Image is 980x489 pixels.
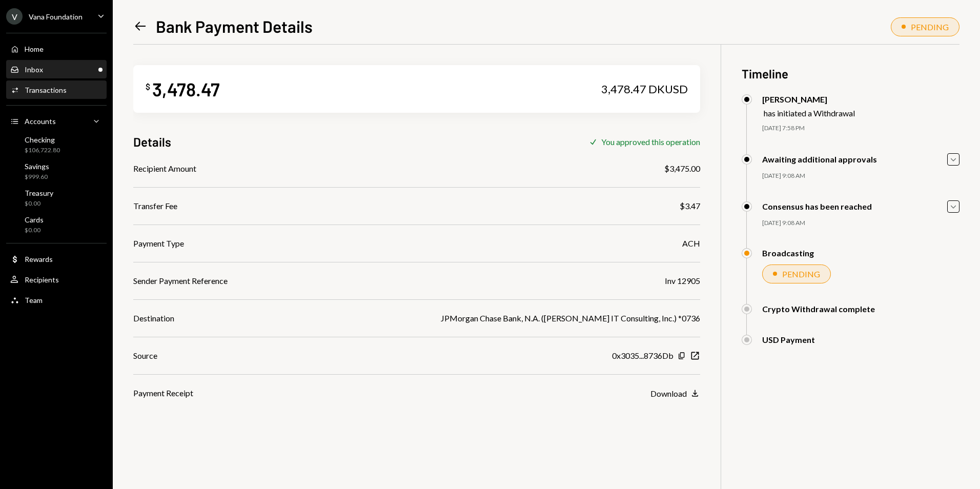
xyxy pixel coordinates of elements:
button: Download [650,388,700,399]
div: Cards [25,215,44,224]
a: Savings$999.60 [6,159,107,184]
a: Inbox [6,60,107,78]
a: Treasury$0.00 [6,186,107,210]
div: Broadcasting [762,248,814,258]
div: 3,478.47 DKUSD [601,82,688,96]
div: $106,722.80 [25,146,60,155]
div: Inv 12905 [665,275,700,287]
a: Transactions [6,80,107,99]
div: Consensus has been reached [762,201,872,211]
div: Payment Receipt [133,387,193,399]
div: Inbox [25,65,43,74]
div: Transactions [25,86,67,94]
div: [DATE] 9:08 AM [762,172,959,180]
div: Transfer Fee [133,200,177,212]
div: $0.00 [25,226,44,235]
div: Download [650,389,687,398]
div: Awaiting additional approvals [762,154,877,164]
div: Rewards [25,255,53,263]
div: JPMorgan Chase Bank, N.A. ([PERSON_NAME] IT Consulting, Inc.) *0736 [441,312,700,324]
div: ACH [682,237,700,250]
div: $999.60 [25,173,49,181]
div: $3,475.00 [664,162,700,175]
div: Crypto Withdrawal complete [762,304,875,314]
div: [DATE] 7:58 PM [762,124,959,133]
div: 3,478.47 [152,77,220,100]
h3: Timeline [742,65,959,82]
div: USD Payment [762,335,815,344]
div: Destination [133,312,174,324]
div: [DATE] 9:08 AM [762,219,959,228]
a: Home [6,39,107,58]
div: PENDING [782,269,820,279]
a: Team [6,291,107,309]
div: Payment Type [133,237,184,250]
div: 0x3035...8736Db [612,350,673,362]
a: Recipients [6,270,107,289]
div: has initiated a Withdrawal [764,108,855,118]
div: Checking [25,135,60,144]
div: Savings [25,162,49,171]
div: Recipients [25,275,59,284]
a: Checking$106,722.80 [6,132,107,157]
a: Cards$0.00 [6,212,107,237]
div: Vana Foundation [29,12,83,21]
div: You approved this operation [601,137,700,147]
div: Treasury [25,189,53,197]
div: Source [133,350,157,362]
h1: Bank Payment Details [156,16,313,36]
div: [PERSON_NAME] [762,94,855,104]
div: $0.00 [25,199,53,208]
div: Home [25,45,44,53]
div: PENDING [911,22,949,32]
div: Sender Payment Reference [133,275,228,287]
div: Team [25,296,43,304]
div: Accounts [25,117,56,126]
div: $ [146,81,150,92]
a: Accounts [6,112,107,130]
a: Rewards [6,250,107,268]
h3: Details [133,133,171,150]
div: V [6,8,23,25]
div: Recipient Amount [133,162,196,175]
div: $3.47 [680,200,700,212]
